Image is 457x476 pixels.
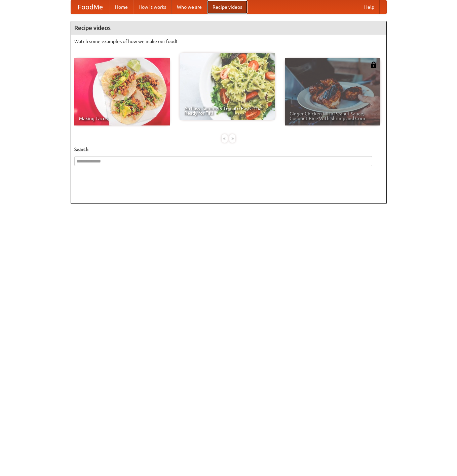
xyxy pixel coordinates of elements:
span: Making Tacos [79,116,165,121]
a: How it works [133,0,172,14]
a: Who we are [172,0,207,14]
a: Home [110,0,133,14]
h5: Search [74,146,383,153]
a: Recipe videos [207,0,247,14]
a: Help [359,0,380,14]
a: FoodMe [71,0,110,14]
h4: Recipe videos [71,21,386,35]
div: « [222,134,228,143]
span: An Easy, Summery Tomato Pasta That's Ready for Fall [184,106,270,115]
img: 483408.png [370,62,377,68]
a: Making Tacos [74,58,170,125]
a: An Easy, Summery Tomato Pasta That's Ready for Fall [180,53,275,120]
div: » [229,134,235,143]
p: Watch some examples of how we make our food! [74,38,383,45]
